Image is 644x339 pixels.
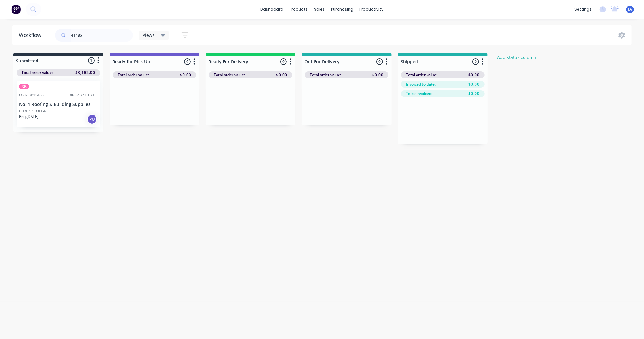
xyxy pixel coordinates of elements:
[19,108,46,114] p: PO #PO993004
[180,72,191,78] span: $0.00
[571,5,595,14] div: settings
[468,91,480,96] span: $0.00
[406,81,436,87] span: Invoiced to date:
[311,5,328,14] div: sales
[310,72,341,78] span: Total order value:
[11,5,21,14] img: Factory
[22,70,53,76] span: Total order value:
[118,72,149,78] span: Total order value:
[372,72,383,78] span: $0.00
[17,81,100,127] div: RROrder #4148608:54 AM [DATE]No: 1 Roofing & Building SuppliesPO #PO993004Req.[DATE]PU
[276,72,287,78] span: $0.00
[628,7,632,12] span: IA
[468,72,480,78] span: $0.00
[406,72,437,78] span: Total order value:
[70,92,98,98] div: 08:54 AM [DATE]
[406,91,432,96] span: To be invoiced:
[257,5,287,14] a: dashboard
[19,84,29,89] div: RR
[19,92,44,98] div: Order #41486
[494,53,540,61] button: Add status column
[143,32,155,38] span: Views
[328,5,357,14] div: purchasing
[287,5,311,14] div: products
[75,70,95,76] span: $3,102.00
[214,72,245,78] span: Total order value:
[357,5,387,14] div: productivity
[71,29,133,42] input: Search for orders...
[19,32,44,39] div: Workflow
[19,102,98,107] p: No: 1 Roofing & Building Supplies
[87,114,97,124] div: PU
[468,81,480,87] span: $0.00
[19,114,38,120] p: Req. [DATE]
